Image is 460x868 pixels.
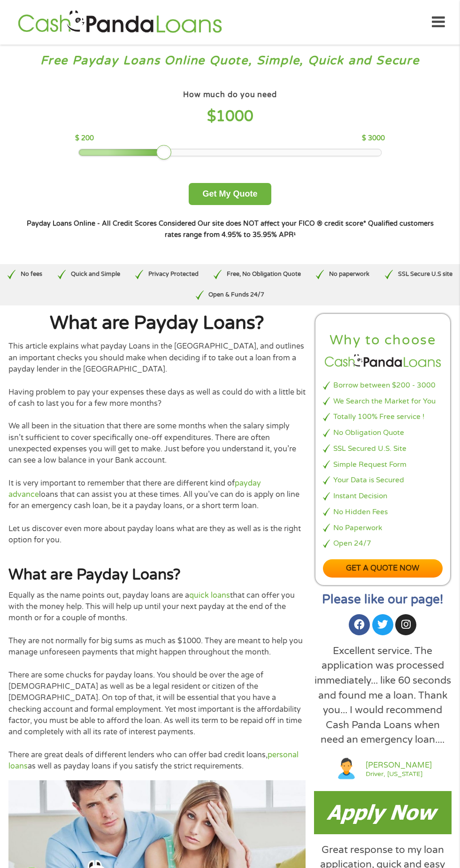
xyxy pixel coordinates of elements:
button: Get My Quote [189,183,271,205]
p: Free, No Obligation Quote [227,270,301,279]
div: Excellent service. The application was processed immediately... like 60 seconds and found me a lo... [314,644,452,747]
a: quick loans [189,591,230,600]
p: Having problem to pay your expenses these days as well as could do with a little bit of cash to l... [8,387,306,410]
h3: Free Payday Loans Online Quote, Simple, Quick and Secure [8,53,452,69]
p: There are some chucks for payday loans. You should be over the age of [DEMOGRAPHIC_DATA] as well ... [8,670,306,738]
li: No Paperwork [323,523,443,533]
h4: $ [75,107,384,126]
p: This article explains what payday Loans in the [GEOGRAPHIC_DATA], and outlines an important check... [8,341,306,375]
li: Instant Decision [323,491,443,502]
p: Privacy Protected [148,270,199,279]
p: Quick and Simple [71,270,120,279]
a: Driver, [US_STATE] [366,771,432,777]
h2: What are Payday Loans? [8,565,306,585]
strong: Our site does NOT affect your FICO ® credit score* [198,220,366,228]
p: $ 200 [75,133,94,144]
p: It is very important to remember that there are different kind of loans that can assist you at th... [8,478,306,512]
a: Get a quote now [323,559,443,578]
li: No Obligation Quote [323,427,443,438]
li: SSL Secured U.S. Site [323,443,443,454]
p: Open & Funds 24/7 [208,290,264,299]
p: $ 3000 [362,133,385,144]
li: Simple Request Form [323,459,443,470]
p: SSL Secure U.S site [398,270,452,279]
h2: Why to choose [323,332,443,349]
img: GetLoanNow Logo [15,9,224,36]
h4: How much do you need [183,90,277,100]
strong: Payday Loans Online - All Credit Scores Considered [27,220,196,228]
strong: Qualified customers rates range from 4.95% to 35.95% APR¹ [165,220,434,239]
a: [PERSON_NAME] [366,760,432,771]
li: Open 24/7 [323,538,443,549]
h1: What are Payday Loans? [8,314,306,333]
li: No Hidden Fees [323,507,443,518]
p: We all been in the situation that there are some months when the salary simply isn’t sufficient t... [8,420,306,466]
li: Your Data is Secured [323,475,443,486]
p: Let us discover even more about payday loans what are they as well as is the right option for you. [8,523,306,546]
p: Equally as the name points out, payday loans are a that can offer you with the money help. This w... [8,590,306,624]
p: No fees [21,270,42,279]
h2: Please like our page!​ [314,594,452,606]
p: There are great deals of different lenders who can offer bad credit loans, as well as payday loan... [8,749,306,772]
li: We Search the Market for You [323,396,443,407]
li: Totally 100% Free service ! [323,411,443,422]
p: They are not normally for big sums as much as $1000. They are meant to help you manage unforeseen... [8,635,306,658]
span: 1000 [216,107,253,125]
p: No paperwork [329,270,369,279]
li: Borrow between $200 - 3000 [323,380,443,391]
img: Payday loans now [314,791,452,834]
